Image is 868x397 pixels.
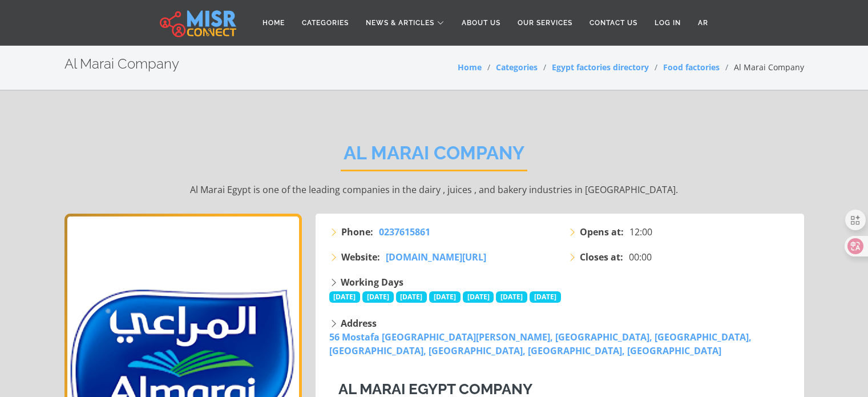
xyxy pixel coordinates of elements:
span: [DATE] [530,291,561,303]
li: Al Marai Company [720,61,804,73]
a: [DOMAIN_NAME][URL] [386,250,486,264]
a: Home [254,12,293,34]
a: 0237615861 [379,225,430,239]
a: Home [458,62,482,73]
span: [DATE] [496,291,527,303]
strong: Website: [341,250,380,264]
span: 00:00 [629,250,652,264]
a: Categories [496,62,538,73]
span: [DATE] [463,291,494,303]
span: [DATE] [396,291,427,303]
strong: Opens at: [580,225,624,239]
strong: Address [341,317,377,330]
span: [DOMAIN_NAME][URL] [386,251,486,263]
a: About Us [453,12,509,34]
a: Categories [293,12,357,34]
span: [DATE] [329,291,361,303]
a: Egypt factories directory [552,62,649,73]
strong: Working Days [341,276,403,288]
span: 12:00 [629,225,652,239]
a: Contact Us [581,12,646,34]
p: Al Marai Egypt is one of the leading companies in the dairy , juices , and bakery industries in [... [64,183,804,197]
h2: Al Marai Company [341,142,527,171]
span: News & Articles [366,18,434,28]
a: Our Services [509,12,581,34]
a: Log in [646,12,689,34]
img: main.misr_connect [160,9,236,37]
span: [DATE] [362,291,394,303]
a: 56 Mostafa [GEOGRAPHIC_DATA][PERSON_NAME], [GEOGRAPHIC_DATA], [GEOGRAPHIC_DATA], [GEOGRAPHIC_DATA... [329,331,752,357]
strong: Phone: [341,225,373,239]
a: Food factories [663,62,720,73]
h2: Al Marai Company [64,56,179,73]
span: 0237615861 [379,226,430,238]
a: News & Articles [357,12,453,34]
strong: Closes at: [580,250,623,264]
span: [DATE] [429,291,461,303]
a: AR [689,12,717,34]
